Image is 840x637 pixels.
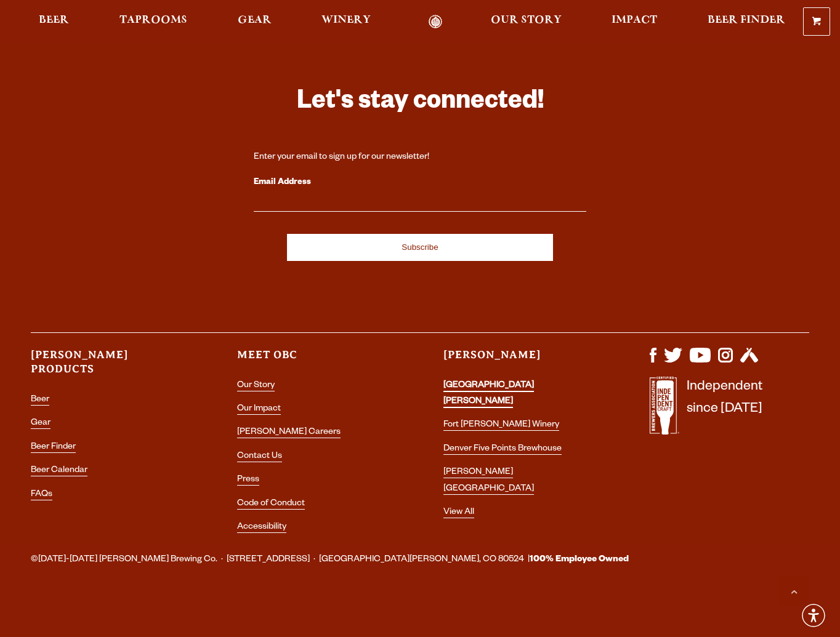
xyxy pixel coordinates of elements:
h3: Let's stay connected! [254,86,586,122]
a: Odell Home [412,15,458,29]
span: Our Story [491,15,562,25]
a: [GEOGRAPHIC_DATA][PERSON_NAME] [443,381,534,408]
a: Winery [313,15,379,29]
a: Visit us on Untappd [740,356,758,366]
a: Beer [31,15,77,29]
a: Gear [31,419,50,429]
a: Gear [230,15,280,29]
a: Our Story [483,15,570,29]
a: Taprooms [111,15,195,29]
a: Beer Calendar [31,466,87,476]
a: Visit us on YouTube [690,356,711,366]
p: Independent since [DATE] [687,377,762,441]
div: Enter your email to sign up for our newsletter! [254,151,586,164]
a: Scroll to top [778,575,809,606]
a: Visit us on X (formerly Twitter) [664,356,682,366]
a: FAQs [31,490,52,500]
a: Contact Us [237,452,282,462]
h3: [PERSON_NAME] Products [31,348,190,387]
strong: 100% Employee Owned [530,555,629,565]
span: Impact [612,15,657,25]
span: Beer Finder [708,15,785,25]
a: Visit us on Facebook [650,356,656,366]
a: Code of Conduct [237,499,305,510]
span: Beer [39,15,69,25]
h3: Meet OBC [237,348,397,373]
a: Visit us on Instagram [718,356,733,366]
h3: [PERSON_NAME] [443,348,603,373]
a: View All [443,508,474,518]
span: Taprooms [119,15,187,25]
a: Beer Finder [700,15,793,29]
a: Press [237,475,259,486]
a: Beer [31,395,49,406]
span: Winery [321,15,371,25]
input: Subscribe [287,234,553,261]
a: [PERSON_NAME] Careers [237,428,341,438]
div: Accessibility Menu [800,602,827,629]
a: Denver Five Points Brewhouse [443,444,562,455]
label: Email Address [254,175,586,191]
span: ©[DATE]-[DATE] [PERSON_NAME] Brewing Co. · [STREET_ADDRESS] · [GEOGRAPHIC_DATA][PERSON_NAME], CO ... [31,552,629,568]
a: [PERSON_NAME] [GEOGRAPHIC_DATA] [443,468,534,494]
a: Impact [604,15,665,29]
a: Fort [PERSON_NAME] Winery [443,420,559,431]
a: Our Impact [237,404,281,415]
span: Gear [238,15,272,25]
a: Beer Finder [31,443,76,453]
a: Accessibility [237,523,286,533]
a: Our Story [237,381,275,391]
